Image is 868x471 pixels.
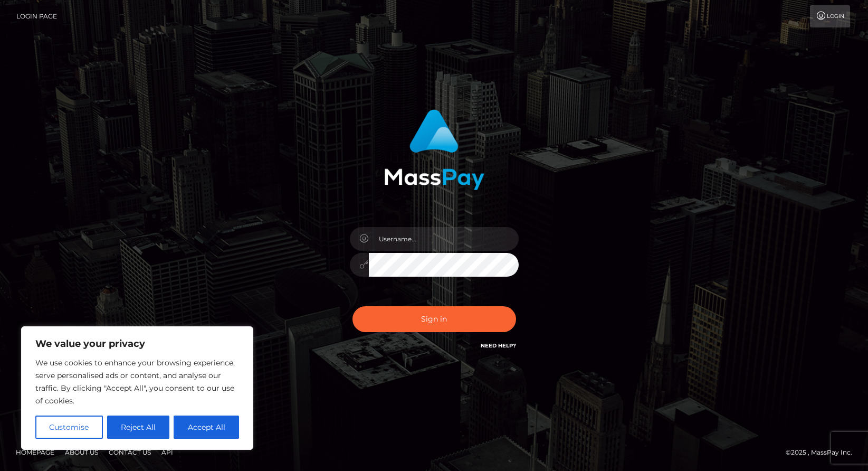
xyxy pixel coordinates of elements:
a: Homepage [12,444,59,460]
a: Contact Us [104,444,155,460]
button: Customise [35,416,103,439]
button: Reject All [107,416,170,439]
div: © 2025 , MassPay Inc. [786,447,860,458]
button: Accept All [174,416,239,439]
a: Login Page [16,5,57,27]
input: Username... [369,227,519,251]
a: API [157,444,177,460]
img: MassPay Login [384,109,484,190]
div: We value your privacy [21,326,253,450]
button: Sign in [352,306,516,332]
a: Need Help? [481,342,516,349]
a: About Us [61,444,102,460]
p: We value your privacy [35,337,239,350]
p: We use cookies to enhance your browsing experience, serve personalised ads or content, and analys... [35,356,239,407]
a: Login [810,5,850,27]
